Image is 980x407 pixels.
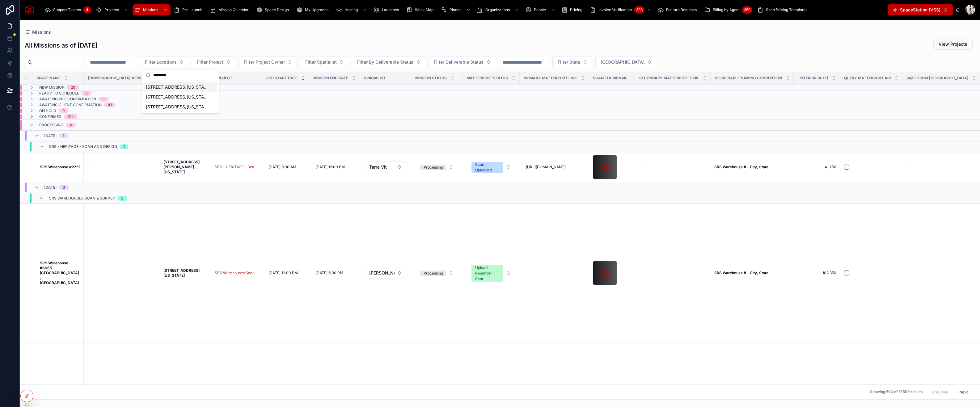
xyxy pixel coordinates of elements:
span: Interior SF (E) [800,76,828,81]
div: 3 [102,97,105,102]
span: Awaiting Pro Confirmation [39,97,96,102]
a: Select Button [364,267,408,279]
button: Select Button [429,56,496,68]
span: -- [906,165,910,170]
a: Week Map [404,4,438,15]
span: Places [450,7,461,12]
span: [PERSON_NAME] [369,270,395,276]
span: Mission Status [415,76,447,81]
span: Mission End Date [313,76,348,81]
strong: [STREET_ADDRESS][US_STATE] [163,268,200,278]
span: Scan Pricing Templates [766,7,807,12]
strong: [STREET_ADDRESS][PERSON_NAME][US_STATE] [163,160,200,174]
div: 359 [742,6,752,14]
span: Job Start Date [266,76,298,81]
div: Upload Reminder Sent [475,265,500,282]
a: [STREET_ADDRESS][PERSON_NAME][US_STATE] [163,160,207,174]
a: Missions [25,29,51,35]
div: scrollable content [40,3,888,17]
a: Select Button [466,158,516,176]
h1: All Missions as of [DATE] [25,41,97,50]
div: 393 [634,6,644,14]
span: View Projects [939,41,967,47]
div: Suggestions [142,81,219,113]
span: [DATE] 9:00 AM [268,165,296,170]
button: View Projects [933,39,973,50]
span: SRS Warehouses Scan & Survey [49,196,115,201]
span: Awaiting Client Confirmation [39,103,102,107]
span: Filter Locations [145,59,177,65]
a: [DATE] 6:00 PM [313,268,356,278]
span: Organizations [485,7,510,12]
button: Select Button [300,56,349,68]
span: Deliverable Naming Convention [715,76,782,81]
a: Places [439,4,474,15]
span: [DATE] 6:00 PM [315,271,343,275]
button: Select Button [467,159,516,175]
span: Filter By Deliverable Status [357,59,413,65]
span: Missions [32,29,51,35]
button: Select Button [192,56,236,68]
span: Query Matterport API [844,76,891,81]
a: Mission Calendar [208,4,253,15]
a: -- [906,271,977,275]
div: Processing [424,271,443,276]
div: -- [90,271,94,275]
div: -- [641,271,645,275]
button: Select Button [888,4,953,15]
a: SRS - HERITAGE - Scan and Design [215,165,259,170]
a: Support Tickets4 [43,4,93,15]
span: Scan Thumbnail [593,76,627,81]
div: -- [641,165,645,170]
a: SRS Warehouse # - City, State [714,271,790,275]
button: Select Button [364,267,407,279]
span: Terra Vit [369,164,387,170]
span: Filter Project [197,59,223,65]
span: Primary Matterport Link [524,76,577,81]
a: Space Design [254,4,293,15]
div: 4 [83,6,91,14]
button: Select Button [415,267,458,279]
span: Matterport Status [467,76,508,81]
span: [DATE] [44,185,57,190]
span: People [534,7,546,12]
a: [STREET_ADDRESS][US_STATE] [163,268,207,278]
a: Projects [94,4,131,15]
span: Processing [39,123,63,128]
div: Scan Uploaded [475,162,500,173]
span: Pricing [570,7,582,12]
span: Filter Deliverable Status [434,59,484,65]
span: Mission Calendar [218,7,249,12]
a: Select Button [466,262,516,284]
span: Feature Requests [666,7,697,12]
a: SRS Warehouse #2221 [40,165,80,170]
a: Missions [133,4,171,15]
span: Support Tickets [53,7,81,12]
button: Select Button [595,56,657,68]
span: Week Map [415,7,433,12]
span: SpaceStation (VSS) [900,7,940,13]
div: -- [90,165,94,170]
div: 4 [70,123,72,128]
a: Select Button [364,161,408,173]
span: Hosting [344,7,358,12]
a: Scan Pricing Templates [755,4,812,15]
a: Launches [371,4,403,15]
div: 26 [71,85,75,90]
a: Invoice Verification393 [588,4,654,15]
span: Showing 500 of 16599 results [870,390,923,395]
span: Invoice Verification [598,7,632,12]
button: Select Button [364,161,407,173]
span: Filter State [558,59,580,65]
span: Project [215,76,232,81]
span: Billing by Agent [713,7,740,12]
span: Spacialist [364,76,386,81]
div: Processing [424,165,443,170]
a: SRS Warehouses Scan & Survey [215,271,259,275]
span: Filter Spatialist [305,59,337,65]
span: [STREET_ADDRESS][US_STATE] [146,84,208,90]
span: Launches [382,7,399,12]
